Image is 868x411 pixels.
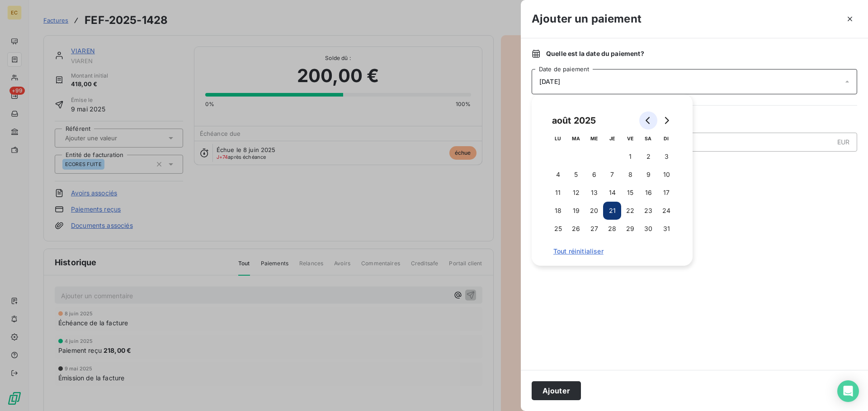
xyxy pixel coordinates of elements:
[549,202,567,220] button: 18
[657,166,675,184] button: 10
[567,166,585,184] button: 5
[639,184,657,202] button: 16
[549,166,567,184] button: 4
[585,202,603,220] button: 20
[603,129,621,148] th: jeudi
[549,129,567,148] th: lundi
[621,220,639,238] button: 29
[621,202,639,220] button: 22
[567,202,585,220] button: 19
[657,184,675,202] button: 17
[549,184,567,202] button: 11
[585,184,603,202] button: 13
[532,159,857,168] span: Nouveau solde dû :
[603,166,621,184] button: 7
[639,111,657,129] button: Go to previous month
[532,381,581,400] button: Ajouter
[621,184,639,202] button: 15
[585,166,603,184] button: 6
[567,129,585,148] th: mardi
[553,248,671,255] span: Tout réinitialiser
[657,111,675,129] button: Go to next month
[639,148,657,166] button: 2
[621,148,639,166] button: 1
[603,202,621,220] button: 21
[639,202,657,220] button: 23
[639,166,657,184] button: 9
[603,220,621,238] button: 28
[657,202,675,220] button: 24
[546,49,644,58] span: Quelle est la date du paiement ?
[639,220,657,238] button: 30
[567,220,585,238] button: 26
[585,220,603,238] button: 27
[532,11,642,27] h3: Ajouter un paiement
[657,129,675,148] th: dimanche
[603,184,621,202] button: 14
[567,184,585,202] button: 12
[639,129,657,148] th: samedi
[621,166,639,184] button: 8
[585,129,603,148] th: mercredi
[549,220,567,238] button: 25
[837,380,859,402] div: Open Intercom Messenger
[621,129,639,148] th: vendredi
[657,220,675,238] button: 31
[549,113,599,128] div: août 2025
[657,148,675,166] button: 3
[539,78,560,85] span: [DATE]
